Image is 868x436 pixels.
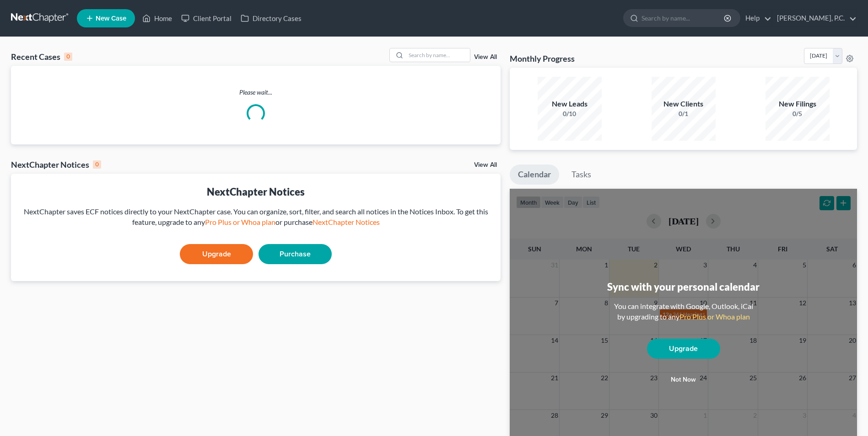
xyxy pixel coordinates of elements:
a: Pro Plus or Whoa plan [205,218,275,226]
span: New Case [96,15,126,22]
div: New Leads [538,99,602,109]
div: 0 [93,160,101,169]
a: [PERSON_NAME], P.C. [772,10,857,27]
a: Upgrade [647,339,720,359]
a: Pro Plus or Whoa plan [679,312,750,321]
a: View All [474,162,497,168]
div: Sync with your personal calendar [607,280,760,294]
div: 0/5 [766,109,830,118]
a: Home [138,10,177,27]
div: New Filings [766,99,830,109]
a: Purchase [259,244,332,264]
a: NextChapter Notices [313,218,380,226]
a: Help [741,10,771,27]
button: Not now [647,371,720,389]
a: Tasks [563,165,599,185]
a: Directory Cases [236,10,306,27]
p: Please wait... [11,88,501,97]
input: Search by name... [406,48,470,62]
a: View All [474,54,497,60]
div: 0/10 [538,109,602,118]
a: Client Portal [177,10,236,27]
h3: Monthly Progress [510,53,575,64]
div: Recent Cases [11,51,72,62]
a: Calendar [510,165,559,185]
div: NextChapter Notices [18,185,493,199]
a: Upgrade [180,244,253,264]
div: 0/1 [652,109,716,118]
div: New Clients [652,99,716,109]
div: NextChapter Notices [11,159,101,170]
div: 0 [64,53,72,61]
div: You can integrate with Google, Outlook, iCal by upgrading to any [610,301,757,322]
div: NextChapter saves ECF notices directly to your NextChapter case. You can organize, sort, filter, ... [18,207,493,228]
input: Search by name... [642,10,725,27]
